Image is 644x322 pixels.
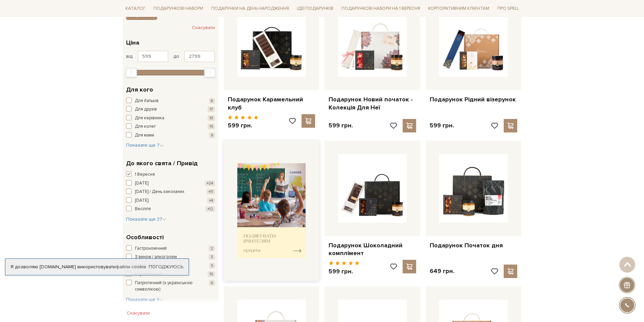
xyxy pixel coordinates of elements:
a: Подарунок Шоколадний комплімент [329,242,416,257]
input: Ціна [184,51,215,62]
button: Для керівника 10 [126,115,215,122]
a: Корпоративним клієнтам [425,3,492,14]
button: [DATE] +4 [126,197,215,204]
a: Подарунок Карамельний клуб [228,96,315,112]
span: 17 [208,106,215,112]
button: З вином / алкоголем 3 [126,254,215,261]
span: 6 [209,280,215,286]
span: +4 [207,198,215,203]
span: 3 [209,254,215,260]
span: Для керівника [135,115,164,122]
span: Показати ще 7 [126,142,164,148]
span: Патріотичний (з українською символікою) [135,280,196,293]
div: Min [125,68,137,77]
button: Скасувати [192,22,215,33]
button: Для колег 15 [126,123,215,130]
span: +12 [206,206,215,212]
button: Для батьків 8 [126,98,215,104]
button: Скасувати [123,308,154,319]
span: 15 [208,271,215,277]
span: 5 [209,263,215,269]
button: Показати ще 7 [126,142,164,149]
button: Патріотичний (з українською символікою) 6 [126,280,215,293]
span: +11 [207,189,215,195]
span: З вином / алкоголем [135,254,177,261]
span: Показати ще 1 [126,297,163,302]
a: Ідеї подарунків [294,3,336,14]
a: Подарунок Рідний візерунок [430,96,517,103]
button: Для мами 9 [126,132,215,139]
span: 15 [208,124,215,129]
p: 599 грн. [430,122,454,129]
img: banner [237,163,306,258]
span: [DATE] [135,180,148,187]
p: 599 грн. [329,268,359,275]
span: 2 [209,246,215,251]
span: +24 [205,180,215,186]
a: Подарунок Початок дня [430,242,517,249]
a: Подарунки на День народження [209,3,292,14]
button: Гастрономічний 2 [126,245,215,252]
a: файли cookie [116,264,146,270]
span: 10 [208,115,215,121]
button: Показати ще 27 [126,216,166,223]
span: До якого свята / Привід [126,159,198,168]
span: Для кого [126,85,153,94]
a: Погоджуюсь [149,264,183,270]
span: Для батьків [135,98,159,104]
a: Про Spell [495,3,522,14]
span: Для друзів [135,106,157,113]
span: 1 Вересня [135,171,155,178]
span: від [126,53,133,59]
p: 649 грн. [430,267,454,275]
div: Я дозволяю [DOMAIN_NAME] використовувати [5,264,189,270]
span: 9 [209,132,215,138]
p: 599 грн. [329,122,353,129]
p: 599 грн. [228,122,259,129]
button: [DATE] +24 [126,180,215,187]
span: Гастрономічний [135,245,167,252]
span: [DATE] [135,197,148,204]
span: Весілля [135,206,151,213]
span: [DATE] / День закоханих [135,189,184,195]
button: 1 Вересня [126,171,215,178]
button: Весілля +12 [126,206,215,213]
button: Показати ще 1 [126,296,163,303]
a: Каталог [123,3,148,14]
a: Подарунок Новий початок - Колекція Для Неї [329,96,416,112]
button: [DATE] / День закоханих +11 [126,189,215,195]
span: Особливості [126,233,164,242]
span: Для колег [135,123,156,130]
div: Max [204,68,216,77]
span: 8 [209,98,215,104]
input: Ціна [138,51,168,62]
a: Подарункові набори [151,3,206,14]
a: Подарункові набори на 1 Вересня [339,3,423,14]
span: Ціна [126,38,139,47]
span: Показати ще 27 [126,216,166,222]
button: Для друзів 17 [126,106,215,113]
span: до [173,53,179,59]
span: Для мами [135,132,154,139]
